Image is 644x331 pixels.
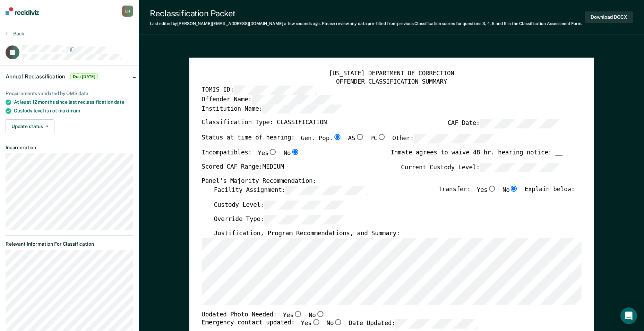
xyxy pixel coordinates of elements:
[201,163,284,172] label: Scored CAF Range: MEDIUM
[264,201,346,210] input: Custody Level:
[252,95,334,104] input: Offender Name:
[348,134,364,143] label: AS
[201,95,334,104] label: Offender Name:
[268,149,277,155] input: Yes
[264,215,346,224] input: Override Type:
[201,119,327,129] label: Classification Type: CLASSIFICATION
[150,21,582,26] div: Last edited by [PERSON_NAME][EMAIL_ADDRESS][DOMAIN_NAME] . Please review any data pre-filled from...
[201,78,581,86] div: OFFENDER CLASSIFICATION SUMMARY
[234,86,316,95] input: TOMIS ID:
[487,186,496,192] input: Yes
[201,70,581,78] div: [US_STATE] DEPARTMENT OF CORRECTION
[620,307,637,324] div: Open Intercom Messenger
[480,119,562,129] input: CAF Date:
[6,73,65,80] span: Annual Reclassification
[503,186,518,195] label: No
[122,6,133,17] button: LH
[355,134,364,140] input: AS
[122,6,133,17] div: L H
[214,215,346,224] label: Override Type:
[6,119,54,133] button: Update status
[214,230,400,238] label: Justification, Program Recommendations, and Summary:
[476,186,496,195] label: Yes
[150,8,582,18] div: Reclassification Packet
[14,99,133,105] div: At least 12 months since last reclassification
[283,311,302,320] label: Yes
[316,311,325,317] input: No
[326,320,342,329] label: No
[6,7,39,15] img: Recidiviz
[201,86,316,95] label: TOMIS ID:
[585,11,633,23] button: Download DOCX
[14,108,133,114] div: Custody level is not
[438,186,575,201] div: Transfer: Explain below:
[301,134,342,143] label: Gen. Pop.
[395,320,478,329] input: Date Updated:
[214,201,346,210] label: Custody Level:
[301,320,320,329] label: Yes
[6,91,133,96] div: Requirements validated by OMS data
[334,320,343,326] input: No
[333,134,342,140] input: Gen. Pop.
[258,149,277,158] label: Yes
[201,104,345,114] label: Institution Name:
[6,145,133,151] dt: Incarceration
[370,134,386,143] label: PC
[6,31,24,37] button: Back
[377,134,386,140] input: PC
[285,186,368,195] input: Facility Assignment:
[309,311,325,320] label: No
[392,134,496,143] label: Other:
[201,178,563,186] div: Panel's Majority Recommendation:
[70,73,98,80] span: Due [DATE]
[390,149,562,163] div: Inmate agrees to waive 48 hr. hearing notice: __
[401,163,563,172] label: Current Custody Level:
[480,163,562,172] input: Current Custody Level:
[6,241,133,247] dt: Relevant Information For Classification
[114,99,124,105] span: date
[214,186,368,195] label: Facility Assignment:
[201,134,496,149] div: Status at time of hearing:
[58,108,80,113] span: maximum
[509,186,518,192] input: No
[447,119,562,129] label: CAF Date:
[293,311,302,317] input: Yes
[414,134,496,143] input: Other:
[283,149,299,158] label: No
[263,104,345,114] input: Institution Name:
[284,21,320,26] span: a few seconds ago
[349,320,478,329] label: Date Updated:
[311,320,320,326] input: Yes
[201,149,300,163] div: Incompatibles:
[201,311,325,320] div: Updated Photo Needed:
[291,149,300,155] input: No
